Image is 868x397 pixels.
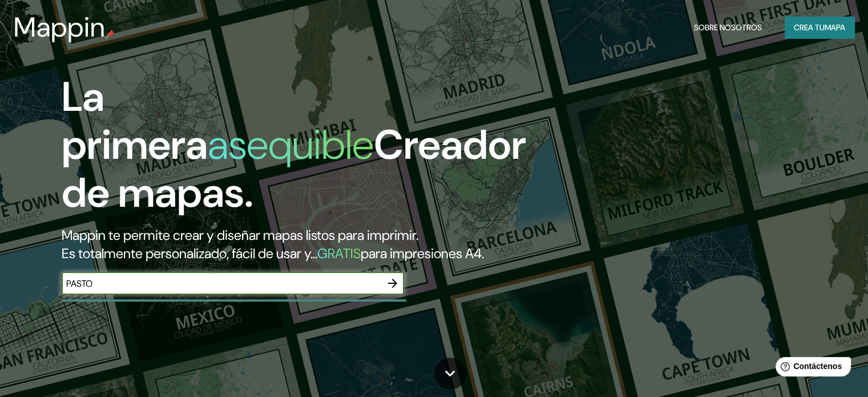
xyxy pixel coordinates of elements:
[208,118,374,171] font: asequible
[766,352,855,384] iframe: Lanzador de widgets de ayuda
[794,22,825,33] font: Crea tu
[825,22,845,33] font: mapa
[62,70,208,171] font: La primera
[785,17,854,38] button: Crea tumapa
[62,118,526,219] font: Creador de mapas.
[694,22,762,33] font: Sobre nosotros
[62,226,418,244] font: Mappin te permite crear y diseñar mapas listos para imprimir.
[62,244,317,262] font: Es totalmente personalizado, fácil de usar y...
[361,244,484,262] font: para impresiones A4.
[317,244,361,262] font: GRATIS
[106,30,115,39] img: pin de mapeo
[62,277,381,290] input: Elige tu lugar favorito
[14,9,106,45] font: Mappin
[689,17,766,38] button: Sobre nosotros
